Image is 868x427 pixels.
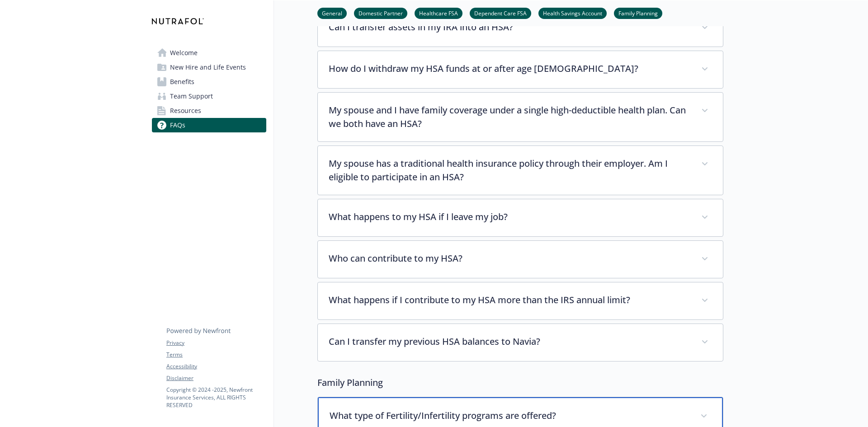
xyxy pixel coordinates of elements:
[470,9,531,17] a: Dependent Care FSA
[330,409,689,422] p: What type of Fertility/Infertility programs are offered?
[317,9,347,17] a: General
[166,351,266,359] a: Terms
[152,118,266,132] a: FAQs
[318,93,723,141] div: My spouse and I have family coverage under a single high-deductible health plan. Can we both have...
[415,9,462,17] a: Healthcare FSA
[152,60,266,75] a: New Hire and Life Events
[318,324,723,361] div: Can I transfer my previous HSA balances to Navia?
[318,199,723,236] div: What happens to my HSA if I leave my job?
[318,146,723,195] div: My spouse has a traditional health insurance policy through their employer. Am I eligible to part...
[152,89,266,103] a: Team Support
[329,103,690,131] p: My spouse and I have family coverage under a single high-deductible health plan. Can we both have...
[614,9,662,17] a: Family Planning
[166,362,266,371] a: Accessibility
[170,103,201,118] span: Resources
[170,75,194,89] span: Benefits
[170,46,198,60] span: Welcome
[152,103,266,118] a: Resources
[329,335,690,348] p: Can I transfer my previous HSA balances to Navia?
[170,89,213,103] span: Team Support
[166,386,266,409] p: Copyright © 2024 - 2025 , Newfront Insurance Services, ALL RIGHTS RESERVED
[166,374,266,382] a: Disclaimer
[329,20,690,34] p: Can I transfer assets in my IRA into an HSA?
[329,293,690,307] p: What happens if I contribute to my HSA more than the IRS annual limit?
[329,210,690,224] p: What happens to my HSA if I leave my job?
[329,252,690,265] p: Who can contribute to my HSA?
[152,75,266,89] a: Benefits
[329,62,690,75] p: How do I withdraw my HSA funds at or after age [DEMOGRAPHIC_DATA]?
[538,9,607,17] a: Health Savings Account
[170,60,246,75] span: New Hire and Life Events
[318,9,723,47] div: Can I transfer assets in my IRA into an HSA?
[329,157,690,184] p: My spouse has a traditional health insurance policy through their employer. Am I eligible to part...
[354,9,407,17] a: Domestic Partner
[318,241,723,278] div: Who can contribute to my HSA?
[166,339,266,347] a: Privacy
[152,46,266,60] a: Welcome
[318,282,723,319] div: What happens if I contribute to my HSA more than the IRS annual limit?
[318,51,723,88] div: How do I withdraw my HSA funds at or after age [DEMOGRAPHIC_DATA]?
[317,376,723,389] p: Family Planning
[170,118,185,132] span: FAQs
